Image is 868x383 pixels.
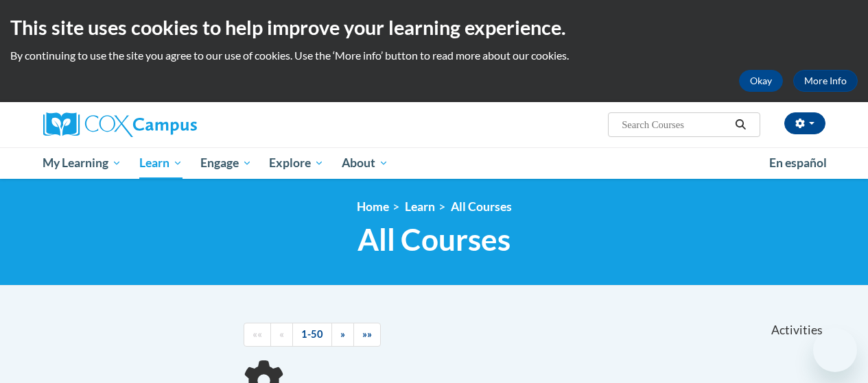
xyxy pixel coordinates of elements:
span: Learn [139,155,183,171]
a: Explore [260,147,333,179]
iframe: Button to launch messaging window [813,328,857,372]
img: Cox Campus [43,112,197,137]
input: Search Courses [620,116,730,133]
a: My Learning [34,147,131,179]
div: Main menu [33,147,836,179]
span: Explore [269,155,324,171]
span: »» [362,328,372,340]
h2: This site uses cookies to help improve your learning experience. [10,14,858,41]
a: En español [760,149,836,177]
a: Engage [191,147,261,179]
a: 1-50 [292,323,332,347]
span: « [279,328,284,340]
a: Learn [405,199,435,214]
span: My Learning [43,155,121,171]
span: Activities [771,323,823,338]
span: About [342,155,388,171]
a: All Courses [451,199,512,214]
button: Search [730,116,751,133]
a: End [353,323,381,347]
span: » [340,328,345,340]
span: En español [769,156,827,170]
a: Next [331,323,354,347]
a: Cox Campus [43,112,290,137]
span: «« [253,328,262,340]
a: Begining [244,323,271,347]
button: Account Settings [784,112,825,134]
a: Learn [130,147,191,179]
span: All Courses [357,221,511,258]
a: More Info [793,70,858,92]
a: Home [357,199,389,214]
span: Engage [200,155,252,171]
a: About [333,147,397,179]
button: Okay [739,70,783,92]
a: Previous [270,323,293,347]
p: By continuing to use the site you agree to our use of cookies. Use the ‘More info’ button to read... [10,48,858,63]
